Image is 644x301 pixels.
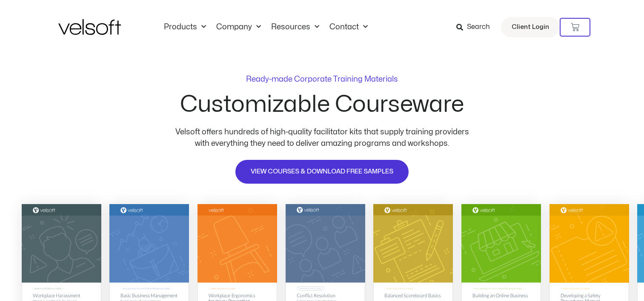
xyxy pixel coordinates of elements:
[467,22,490,33] span: Search
[324,23,373,32] a: ContactMenu Toggle
[512,22,549,33] span: Client Login
[266,23,324,32] a: ResourcesMenu Toggle
[211,23,266,32] a: CompanyMenu Toggle
[246,76,398,83] p: Ready-made Corporate Training Materials
[169,126,475,149] p: Velsoft offers hundreds of high-quality facilitator kits that supply training providers with ever...
[180,93,464,116] h2: Customizable Courseware
[501,17,560,37] a: Client Login
[251,167,393,177] span: VIEW COURSES & DOWNLOAD FREE SAMPLES
[235,159,409,185] a: VIEW COURSES & DOWNLOAD FREE SAMPLES
[159,23,211,32] a: ProductsMenu Toggle
[58,19,121,35] img: Velsoft Training Materials
[456,20,496,34] a: Search
[159,23,373,32] nav: Menu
